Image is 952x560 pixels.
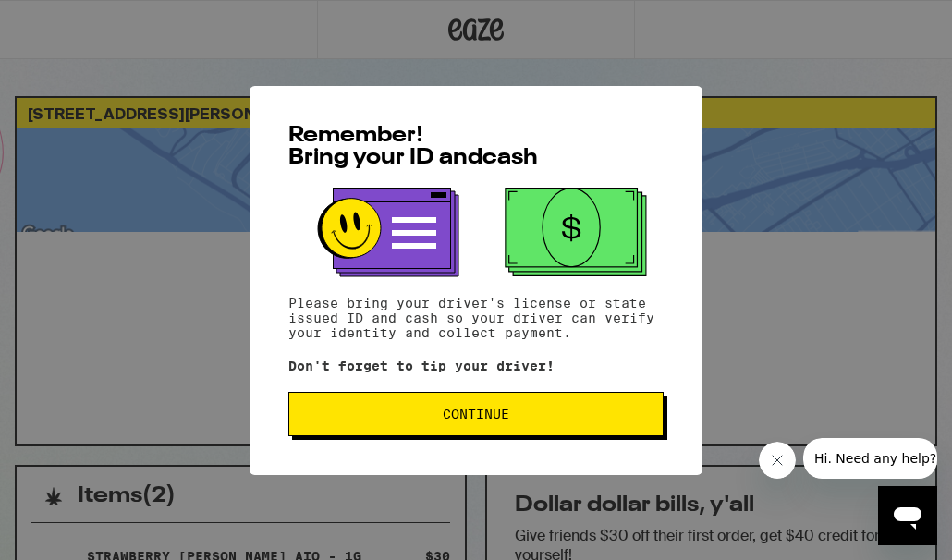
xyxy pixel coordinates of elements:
[288,392,664,436] button: Continue
[759,442,796,479] iframe: Close message
[288,125,538,169] span: Remember! Bring your ID and cash
[443,408,509,420] span: Continue
[288,359,664,373] p: Don't forget to tip your driver!
[288,296,664,340] p: Please bring your driver's license or state issued ID and cash so your driver can verify your ide...
[803,438,937,479] iframe: Message from company
[878,486,937,545] iframe: Button to launch messaging window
